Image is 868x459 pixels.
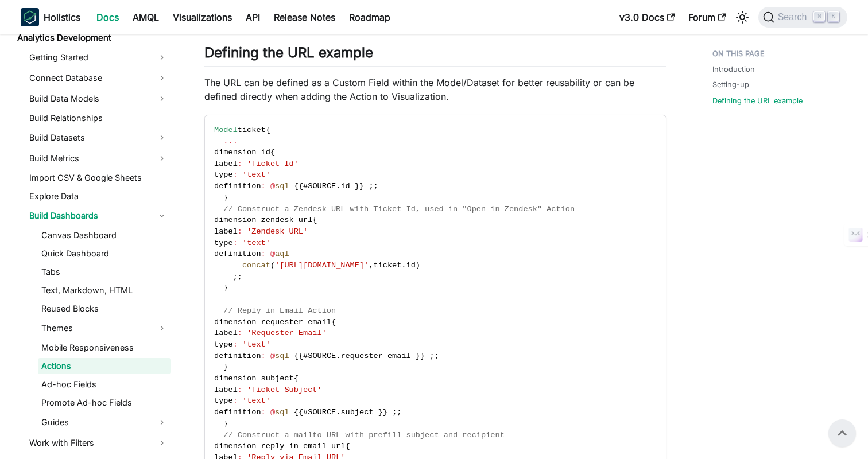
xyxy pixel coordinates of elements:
span: type [214,170,233,179]
span: dimension subject [214,374,294,383]
span: : [238,329,242,337]
span: : [233,239,238,247]
a: Explore Data [26,188,171,204]
span: { [299,408,303,417]
span: 'Zendesk URL' [247,227,308,236]
span: { [294,352,299,360]
span: dimension reply_in_email_url [214,442,345,450]
span: ; [374,182,378,190]
span: ; [238,273,242,281]
span: definition [214,352,261,360]
span: label [214,386,238,394]
span: : [261,182,266,190]
span: ; [397,408,401,417]
a: Build Metrics [26,149,171,168]
a: Work with Filters [26,434,171,452]
img: Holistics [21,8,39,26]
a: Release Notes [267,8,342,26]
span: SOURCE [308,182,336,190]
a: Build Relationships [26,110,171,126]
a: API [239,8,267,26]
span: ticket [238,126,266,134]
a: Roadmap [342,8,397,26]
span: ( [270,261,275,270]
span: 'Requester Email' [247,329,327,337]
span: // Reply in Email Action [223,306,336,315]
span: '[URL][DOMAIN_NAME]' [275,261,369,270]
span: { [299,352,303,360]
a: Getting Started [26,48,171,67]
span: 'Ticket Id' [247,160,299,168]
span: id [406,261,416,270]
a: Text, Markdown, HTML [38,282,171,298]
span: { [312,216,317,224]
button: Switch between dark and light mode (currently light mode) [733,8,751,26]
span: SOURCE [308,408,336,417]
b: Holistics [44,10,80,24]
a: Canvas Dashboard [38,227,171,243]
span: @ [270,182,275,190]
span: dimension requester_email [214,318,331,326]
a: Ad-hoc Fields [38,376,171,392]
span: definition [214,408,261,417]
span: @ [270,352,275,360]
span: . [336,352,340,360]
a: Themes [38,319,171,337]
span: // Construct a Zendesk URL with Ticket Id, used in "Open in Zendesk" Action [223,205,575,213]
span: } [223,193,228,202]
span: } [359,182,364,190]
a: Import CSV & Google Sheets [26,170,171,186]
span: 'text' [242,396,270,405]
a: Connect Database [26,69,171,87]
span: : [238,160,242,168]
span: } [378,408,383,417]
span: { [270,148,275,157]
a: Docs [90,8,126,26]
span: definition [214,182,261,190]
a: Build Dashboards [26,207,171,225]
span: . [336,408,340,417]
span: 'text' [242,170,270,179]
span: } [223,283,228,292]
span: : [261,408,266,417]
span: @ [270,408,275,417]
h2: Defining the URL example [204,44,666,66]
span: : [261,352,266,360]
span: dimension zendesk_url [214,216,312,224]
a: Defining the URL example [712,95,803,106]
span: ; [429,352,434,360]
a: Guides [38,413,171,431]
span: : [261,250,266,258]
a: Quick Dashboard [38,246,171,262]
kbd: ⌘ [813,11,825,22]
span: 'text' [242,340,270,349]
span: sql [275,352,289,360]
a: Analytics Development [14,30,171,46]
span: 'Ticket Subject' [247,386,322,394]
span: subject [340,408,373,417]
span: : [233,170,238,179]
span: SOURCE [308,352,336,360]
a: Setting-up [712,79,749,90]
span: { [294,374,299,383]
span: definition [214,250,261,258]
span: { [331,318,336,326]
a: Promote Ad-hoc Fields [38,395,171,411]
a: Build Datasets [26,129,171,147]
button: Scroll back to top [828,419,856,447]
span: type [214,340,233,349]
a: Visualizations [166,8,239,26]
span: : [238,227,242,236]
span: { [294,182,299,190]
span: ; [392,408,397,417]
span: } [223,419,228,428]
span: ; [233,273,238,281]
span: . [401,261,406,270]
span: } [416,352,420,360]
span: aql [275,250,289,258]
span: } [420,352,425,360]
span: : [233,340,238,349]
p: The URL can be defined as a Custom Field within the Model/Dataset for better reusability or can b... [204,76,666,103]
a: v3.0 Docs [613,8,681,26]
span: # [303,352,308,360]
